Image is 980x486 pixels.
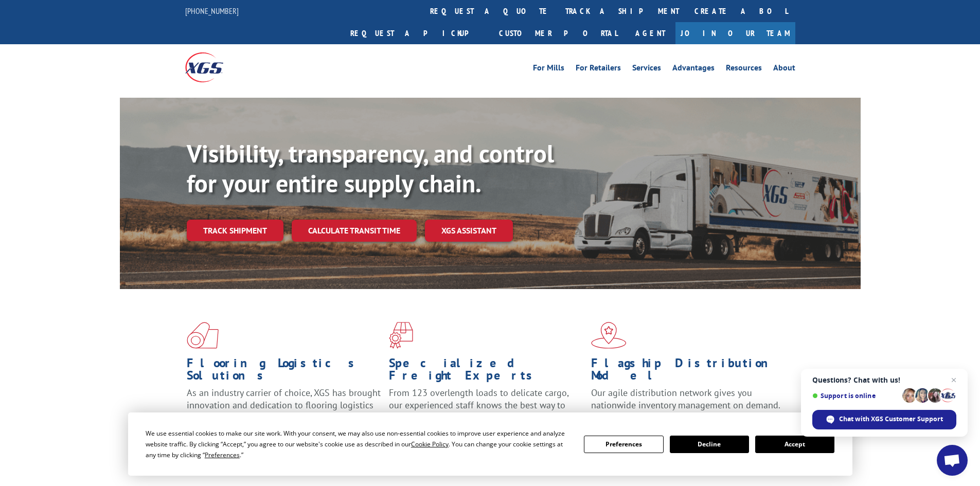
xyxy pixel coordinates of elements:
a: [PHONE_NUMBER] [185,6,239,16]
button: Preferences [584,436,663,453]
h1: Specialized Freight Experts [389,357,583,387]
a: Open chat [937,445,968,476]
a: Agent [625,22,675,44]
a: Advantages [672,64,715,75]
p: From 123 overlength loads to delicate cargo, our experienced staff knows the best way to move you... [389,387,583,433]
h1: Flooring Logistics Solutions [187,357,381,387]
a: Customer Portal [491,22,625,44]
div: Cookie Consent Prompt [128,412,852,476]
span: Cookie Policy [411,440,449,448]
a: Services [632,64,661,75]
span: Chat with XGS Customer Support [839,415,943,424]
a: About [773,64,795,75]
span: As an industry carrier of choice, XGS has brought innovation and dedication to flooring logistics... [187,387,381,423]
div: We use essential cookies to make our site work. With your consent, we may also use non-essential ... [146,428,572,460]
img: xgs-icon-total-supply-chain-intelligence-red [187,322,219,349]
button: Accept [755,436,834,453]
a: For Mills [533,64,564,75]
a: XGS ASSISTANT [425,220,513,242]
button: Decline [670,436,749,453]
span: Support is online [812,392,899,400]
span: Preferences [205,451,240,459]
span: Questions? Chat with us! [812,376,956,384]
a: For Retailers [576,64,621,75]
h1: Flagship Distribution Model [591,357,786,387]
span: Our agile distribution network gives you nationwide inventory management on demand. [591,387,780,411]
b: Visibility, transparency, and control for your entire supply chain. [187,137,554,199]
img: xgs-icon-flagship-distribution-model-red [591,322,627,349]
span: Chat with XGS Customer Support [812,410,956,429]
a: Join Our Team [675,22,795,44]
a: Request a pickup [343,22,491,44]
a: Resources [726,64,762,75]
a: Calculate transit time [292,220,417,242]
img: xgs-icon-focused-on-flooring-red [389,322,413,349]
a: Track shipment [187,220,283,241]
